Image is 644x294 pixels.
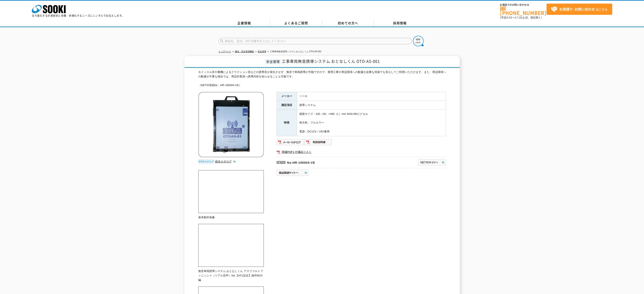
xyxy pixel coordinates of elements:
[198,92,264,157] img: 工事車両無音誘導システム おとなしくん OTO-AS-001
[277,169,309,176] img: 商品関連サイトへ
[374,20,426,26] a: 採用情報
[322,20,374,26] a: 初めての方へ
[297,92,446,101] td: ソーキ
[267,49,322,54] li: 工事車両無音誘導システム おとなしくん OTO-AS-001
[265,59,281,64] span: 安全管理
[500,16,542,19] span: (平日 ～ 土日、祝日除く)
[547,4,612,15] a: お見積り･お問い合わせはこちら
[515,16,522,19] span: 17:30
[418,159,446,166] img: NETISサイトへ
[338,21,358,25] span: 初めての方へ
[304,142,332,145] a: 取扱説明書
[297,101,446,110] td: 誘導システム
[218,50,231,53] a: トップページ
[277,149,446,155] a: 関連PDF1 付属品リスト
[506,16,512,19] span: 8:50
[198,70,446,88] div: ホイッスル音や重機によるクラクション音などの誘導音が発生させず、無音で車両誘導が可能ですので、夜間工事や周辺環境への配慮が必要な現場でも安心してご利用いただけます。また、周辺環境への配慮が不要な...
[282,58,380,64] span: 工事車両無音誘導システム おとなしくん OTO-AS-001
[277,92,297,101] th: メーカー
[258,50,266,53] a: 安全管理
[218,20,270,26] a: 企業情報
[198,159,214,164] img: webカタログ
[277,110,297,136] th: 特長
[297,110,446,136] td: 画面サイズ：320（W）×480（L）mm ※64×96ピクセル 表示色：フルカラー 電源：DC12V／24V兼用
[277,101,297,110] th: 測定項目
[500,4,547,6] span: お電話でのお問い合わせは
[270,20,322,26] a: よくあるご質問
[235,50,254,53] a: 通信・安全管理機器
[32,14,125,17] p: 日々進化する計測技術と多種・多様化するニーズにレンタルでお応えします。
[277,157,377,167] p: No.HR-190004-VE
[215,160,236,163] a: 総合カタログ
[500,7,547,15] a: [PHONE_NUMBER]
[277,139,304,146] img: メーカーカタログ
[198,215,264,220] p: 基本動作画像
[198,269,264,282] p: 無音車両誘導システム おとなしくん アスファルトフィニッシャ（リアル音声）Ver【AF1設定】操作BOX編
[559,7,595,12] strong: お見積り･お問い合わせ
[304,139,332,146] img: 取扱説明書
[551,6,608,12] span: はこちら
[218,38,412,44] input: 商品名、型式、NETIS番号を入力してください
[413,36,424,46] img: btn_search.png
[277,142,304,145] a: メーカーカタログ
